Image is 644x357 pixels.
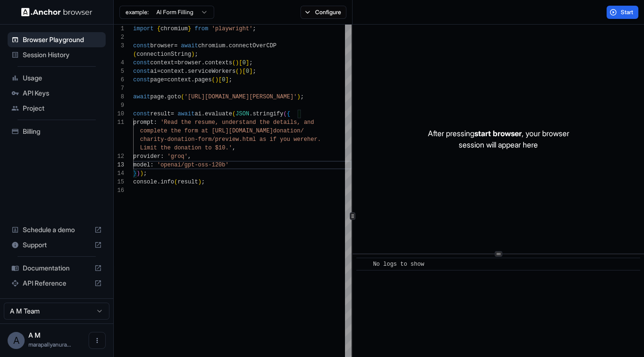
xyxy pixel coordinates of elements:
span: await [178,111,195,117]
img: Anchor Logo [21,8,92,17]
span: import [133,26,154,32]
div: 7 [114,84,124,93]
button: Configure [300,6,346,19]
span: const [133,111,150,117]
span: ai [195,111,201,117]
span: serviceWorkers [188,68,236,75]
button: Start [607,6,638,19]
span: , [188,153,191,160]
span: ; [253,68,256,75]
span: ) [297,94,300,100]
div: Billing [8,124,106,139]
span: stringify [253,111,283,117]
div: Schedule a demo [8,222,106,237]
span: from [195,26,209,32]
span: ; [201,179,205,185]
span: = [157,68,160,75]
div: 3 [114,42,124,50]
span: ) [236,60,239,66]
span: charity-donation-form/preview.html as if you were [140,136,307,143]
span: Usage [23,73,102,83]
span: { [287,111,290,117]
span: await [133,94,150,100]
span: . [201,60,205,66]
span: ; [229,77,232,83]
div: Browser Playground [8,32,106,47]
button: Open menu [89,332,106,349]
span: A M [28,331,40,339]
span: Project [23,104,102,113]
div: 6 [114,76,124,84]
span: . [184,68,188,75]
span: page [150,94,164,100]
span: ) [136,170,140,177]
span: donation/ [273,128,304,134]
span: ; [249,60,253,66]
span: result [178,179,198,185]
span: Browser Playground [23,35,102,44]
span: } [133,170,136,177]
p: After pressing , your browser session will appear here [428,128,569,150]
span: ( [232,111,236,117]
span: [ [242,68,245,75]
span: 0 [242,60,245,66]
span: ] [249,68,253,75]
div: API Keys [8,86,106,101]
span: ) [191,51,194,58]
div: Project [8,101,106,116]
span: . [191,77,194,83]
span: API Keys [23,88,102,98]
span: = [174,43,177,49]
span: example: [126,9,149,16]
div: Documentation [8,261,106,276]
div: Support [8,237,106,253]
span: API Reference [23,279,91,288]
span: const [133,60,150,66]
span: 'Read the resume, understand the details, and [161,119,314,126]
span: result [150,111,171,117]
div: 1 [114,25,124,33]
span: ( [283,111,287,117]
span: Documentation [23,263,91,273]
span: = [174,60,177,66]
span: 'openai/gpt-oss-120b' [157,162,228,168]
span: ; [300,94,304,100]
span: 'groq' [167,153,188,160]
span: } [188,26,191,32]
span: 0 [222,77,225,83]
span: Schedule a demo [23,225,91,235]
div: Session History [8,47,106,62]
span: connectOverCDP [229,43,277,49]
span: evaluate [205,111,232,117]
span: console [133,179,157,185]
span: , [232,145,236,151]
span: No logs to show [373,261,424,268]
span: ai [150,68,157,75]
span: browser [178,60,201,66]
div: 2 [114,33,124,42]
span: await [181,43,198,49]
span: connectionString [136,51,191,58]
span: const [133,68,150,75]
span: start browser [474,129,522,138]
span: ) [198,179,201,185]
span: = [171,111,174,117]
span: chromium [161,26,188,32]
span: . [201,111,205,117]
span: : [154,119,157,126]
span: ] [225,77,228,83]
span: . [249,111,253,117]
span: JSON [236,111,249,117]
span: model [133,162,150,168]
span: 0 [246,68,249,75]
span: context [167,77,191,83]
div: 15 [114,178,124,186]
span: . [157,179,160,185]
span: pages [195,77,212,83]
div: 8 [114,93,124,101]
span: info [161,179,174,185]
span: context [150,60,174,66]
span: Support [23,240,91,250]
span: Limit the donation to $10.' [140,145,232,151]
div: 13 [114,161,124,169]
